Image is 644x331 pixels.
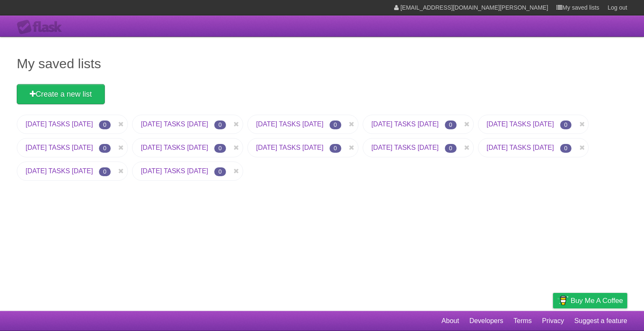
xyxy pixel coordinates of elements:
[469,313,503,329] a: Developers
[99,167,111,176] span: 0
[560,144,572,153] span: 0
[560,121,572,129] span: 0
[553,293,627,308] a: Buy me a coffee
[214,167,226,176] span: 0
[141,121,208,128] a: [DATE] TASKS [DATE]
[26,121,93,128] a: [DATE] TASKS [DATE]
[330,121,341,129] span: 0
[571,293,623,308] span: Buy me a coffee
[17,84,105,104] a: Create a new list
[542,313,564,329] a: Privacy
[17,54,627,74] h1: My saved lists
[214,121,226,129] span: 0
[214,144,226,153] span: 0
[514,313,532,329] a: Terms
[99,121,111,129] span: 0
[445,144,457,153] span: 0
[17,20,67,35] div: Flask
[256,144,324,151] a: [DATE] TASKS [DATE]
[487,144,554,151] a: [DATE] TASKS [DATE]
[141,167,208,174] a: [DATE] TASKS [DATE]
[487,121,554,128] a: [DATE] TASKS [DATE]
[557,293,569,308] img: Buy me a coffee
[371,144,439,151] a: [DATE] TASKS [DATE]
[441,313,459,329] a: About
[26,167,93,174] a: [DATE] TASKS [DATE]
[371,121,439,128] a: [DATE] TASKS [DATE]
[141,144,208,151] a: [DATE] TASKS [DATE]
[574,313,627,329] a: Suggest a feature
[330,144,341,153] span: 0
[99,144,111,153] span: 0
[256,121,324,128] a: [DATE] TASKS [DATE]
[26,144,93,151] a: [DATE] TASKS [DATE]
[445,121,457,129] span: 0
